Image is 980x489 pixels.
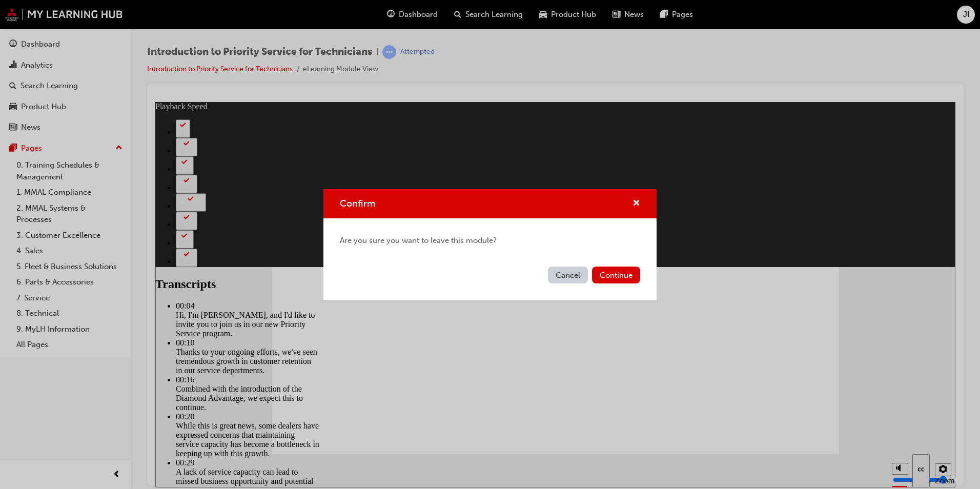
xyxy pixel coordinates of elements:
div: Are you sure you want to leave this module? [323,218,657,263]
div: Confirm [323,189,657,300]
button: 2 [21,17,35,36]
div: 00:29 [21,356,164,365]
button: Cancel [548,267,588,283]
span: Confirm [340,198,375,209]
span: cross-icon [632,199,640,209]
button: Continue [592,267,640,283]
div: 2 [25,27,31,34]
button: cross-icon [632,197,640,210]
div: A lack of service capacity can lead to missed business opportunity and potential customer dissati... [21,365,164,393]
